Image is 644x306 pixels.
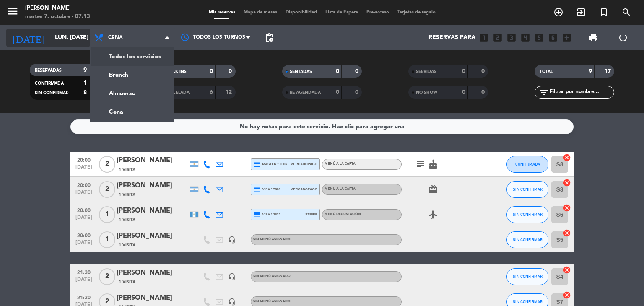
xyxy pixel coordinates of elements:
[253,211,261,218] i: credit_card
[618,33,628,43] i: power_settings_new
[520,32,531,43] i: looks_4
[73,240,94,249] span: [DATE]
[481,89,486,95] strong: 0
[621,7,631,17] i: search
[492,32,503,43] i: looks_two
[253,186,280,193] span: visa * 7888
[99,206,115,223] span: 1
[117,155,188,166] div: [PERSON_NAME]
[481,68,486,74] strong: 0
[91,103,174,121] a: Cena
[563,179,571,187] i: cancel
[336,89,339,95] strong: 0
[539,87,549,97] i: filter_list
[362,10,393,15] span: Pre-acceso
[428,34,475,41] span: Reservas para
[325,187,356,191] span: MENÚ A LA CARTA
[563,229,571,237] i: cancel
[99,268,115,285] span: 2
[415,159,426,169] i: subject
[117,267,188,278] div: [PERSON_NAME]
[290,91,321,95] span: RE AGENDADA
[513,187,543,192] span: SIN CONFIRMAR
[290,70,312,74] span: SENTADAS
[91,47,174,66] a: Todos los servicios
[164,70,187,74] span: CHECK INS
[325,162,356,166] span: MENÚ A LA CARTA
[291,161,317,167] span: mercadopago
[117,205,188,216] div: [PERSON_NAME]
[225,89,234,95] strong: 12
[549,88,614,97] input: Filtrar por nombre...
[73,205,94,215] span: 20:00
[73,155,94,164] span: 20:00
[428,210,438,220] i: airplanemode_active
[393,10,440,15] span: Tarjetas de regalo
[604,68,613,74] strong: 17
[73,215,94,224] span: [DATE]
[73,230,94,240] span: 20:00
[253,238,291,241] span: Sin menú asignado
[99,181,115,198] span: 2
[548,32,558,43] i: looks_6
[83,90,87,96] strong: 8
[239,10,281,15] span: Mapa de mesas
[83,80,87,86] strong: 1
[25,13,90,21] div: martes 7. octubre - 07:13
[576,7,586,17] i: exit_to_app
[210,89,213,95] strong: 6
[253,186,261,193] i: credit_card
[210,68,213,74] strong: 0
[608,25,638,50] div: LOG OUT
[540,70,553,74] span: TOTAL
[513,274,543,279] span: SIN CONFIRMAR
[478,32,489,43] i: looks_one
[321,10,362,15] span: Lista de Espera
[6,29,51,47] i: [DATE]
[416,70,436,74] span: SERVIDAS
[73,180,94,189] span: 20:00
[91,66,174,84] a: Brunch
[563,291,571,299] i: cancel
[588,33,598,43] span: print
[117,180,188,191] div: [PERSON_NAME]
[205,10,239,15] span: Mis reservas
[355,68,360,74] strong: 0
[228,273,236,280] i: headset_mic
[561,32,572,43] i: add_box
[35,91,68,95] span: SIN CONFIRMAR
[325,213,361,216] span: MENÚ DEGUSTACIÓN
[428,159,438,169] i: cake
[563,153,571,162] i: cancel
[428,184,438,194] i: card_giftcard
[513,212,543,217] span: SIN CONFIRMAR
[108,35,123,41] span: Cena
[563,266,571,274] i: cancel
[228,298,236,306] i: headset_mic
[119,166,135,173] span: 1 Visita
[506,32,517,43] i: looks_3
[119,192,135,198] span: 1 Visita
[253,300,291,303] span: Sin menú asignado
[6,5,19,18] i: menu
[117,231,188,241] div: [PERSON_NAME]
[73,267,94,277] span: 21:30
[119,217,135,223] span: 1 Visita
[462,68,465,74] strong: 0
[355,89,360,95] strong: 0
[281,10,321,15] span: Disponibilidad
[336,68,339,74] strong: 0
[291,187,317,192] span: mercadopago
[164,91,190,95] span: CANCELADA
[515,162,540,166] span: CONFIRMADA
[534,32,545,43] i: looks_5
[73,292,94,302] span: 21:30
[25,4,90,13] div: [PERSON_NAME]
[599,7,609,17] i: turned_in_not
[117,293,188,303] div: [PERSON_NAME]
[78,33,88,43] i: arrow_drop_down
[513,299,543,304] span: SIN CONFIRMAR
[73,164,94,174] span: [DATE]
[305,212,317,217] span: stripe
[253,275,291,278] span: Sin menú asignado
